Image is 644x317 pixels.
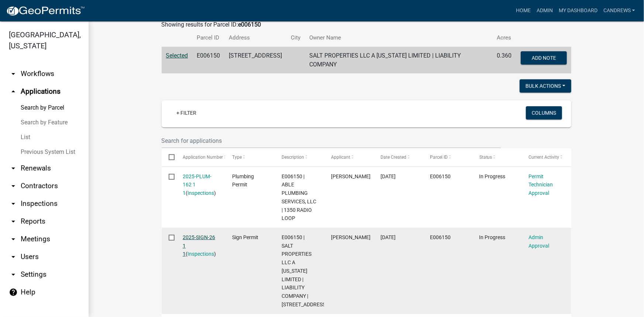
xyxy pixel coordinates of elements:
strong: e006150 [238,21,261,28]
span: 07/17/2025 [380,234,396,240]
a: candrews [600,4,638,18]
span: David Pollack [331,173,371,179]
datatable-header-cell: Applicant [324,148,373,166]
div: ( ) [183,233,218,258]
i: arrow_drop_down [9,252,18,261]
td: E006150 [193,47,225,74]
th: Address [225,29,287,46]
th: Acres [493,29,516,46]
i: help [9,288,18,297]
span: In Progress [479,173,506,179]
a: + Filter [171,106,202,120]
span: Current Activity [529,155,559,160]
datatable-header-cell: Status [472,148,522,166]
td: SALT PROPERTIES LLC A [US_STATE] LIMITED | LIABILITY COMPANY [305,47,493,74]
th: Owner Name [305,29,493,46]
span: E006150 | SALT PROPERTIES LLC A GEORGIA LIMITED | LIABILITY COMPANY | 201 E SUMTER ST [282,234,327,307]
td: 0.360 [493,47,516,74]
i: arrow_drop_down [9,69,18,78]
datatable-header-cell: Description [275,148,324,166]
span: E006150 [430,234,451,240]
th: Parcel ID [193,29,225,46]
span: Applicant [331,155,350,160]
a: Inspections [187,251,214,257]
datatable-header-cell: Select [162,148,176,166]
i: arrow_drop_down [9,270,18,279]
button: Columns [526,106,562,120]
a: Permit Technician Approval [529,173,553,196]
i: arrow_drop_down [9,217,18,226]
datatable-header-cell: Type [225,148,275,166]
span: Type [232,155,242,160]
a: Home [513,4,534,18]
span: Renae Wilson [331,234,371,240]
span: Description [282,155,304,160]
a: Inspections [187,190,214,196]
div: Showing results for Parcel ID: [162,20,571,29]
span: Date Created [380,155,406,160]
a: 2025-PLUM-162 1 1 [183,173,211,196]
button: Bulk Actions [520,79,571,93]
td: [STREET_ADDRESS] [225,47,287,74]
a: Admin [534,4,556,18]
span: E006150 | ABLE PLUMBING SERVICES, LLC | 1350 RADIO LOOP [282,173,316,221]
div: ( ) [183,172,218,197]
a: My Dashboard [556,4,600,18]
i: arrow_drop_up [9,87,18,96]
span: Plumbing Permit [232,173,254,188]
i: arrow_drop_down [9,182,18,190]
button: Add Note [521,51,567,65]
span: 08/08/2025 [380,173,396,179]
a: Selected [166,52,188,59]
i: arrow_drop_down [9,199,18,208]
span: Parcel ID [430,155,448,160]
datatable-header-cell: Current Activity [522,148,571,166]
span: In Progress [479,234,506,240]
span: Sign Permit [232,234,258,240]
i: arrow_drop_down [9,164,18,173]
a: 2025-SIGN-26 1 1 [183,234,215,257]
span: Status [479,155,492,160]
th: City [287,29,305,46]
input: Search for applications [162,133,501,148]
datatable-header-cell: Application Number [176,148,225,166]
span: Application Number [183,155,223,160]
datatable-header-cell: Parcel ID [423,148,472,166]
a: Admin Approval [529,234,550,249]
span: Add Note [531,55,556,61]
span: E006150 [430,173,451,179]
i: arrow_drop_down [9,235,18,244]
datatable-header-cell: Date Created [373,148,423,166]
